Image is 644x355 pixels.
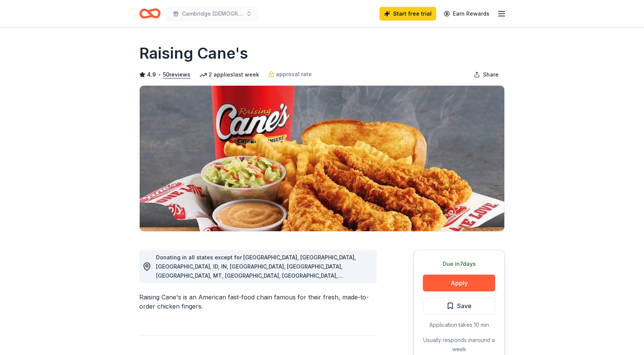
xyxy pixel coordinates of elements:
span: approval rate [276,70,312,79]
button: Cambridge [DEMOGRAPHIC_DATA] Annual Legacy Gala [167,6,258,21]
span: 4.9 [147,70,156,79]
div: Raising Cane's is an American fast-food chain famous for their fresh, made-to-order chicken fingers. [139,293,377,311]
span: • [158,72,161,78]
a: Earn Rewards [439,7,494,21]
button: 50reviews [163,70,190,79]
h1: Raising Cane's [139,43,248,64]
button: Save [423,297,495,314]
div: Usually responds in around a week [423,336,495,354]
button: Share [468,67,505,82]
span: Share [483,70,499,79]
span: Cambridge [DEMOGRAPHIC_DATA] Annual Legacy Gala [182,9,243,18]
div: Due in 7 days [423,259,495,269]
img: Image for Raising Cane's [140,86,504,231]
span: Save [457,301,472,311]
a: Home [139,5,161,22]
button: Apply [423,275,495,291]
span: Donating in all states except for [GEOGRAPHIC_DATA], [GEOGRAPHIC_DATA], [GEOGRAPHIC_DATA], ID, IN... [156,254,356,315]
div: Application takes 10 min [423,320,495,329]
a: Start free trial [379,7,436,21]
a: approval rate [268,70,312,79]
div: 2 applies last week [199,70,259,79]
